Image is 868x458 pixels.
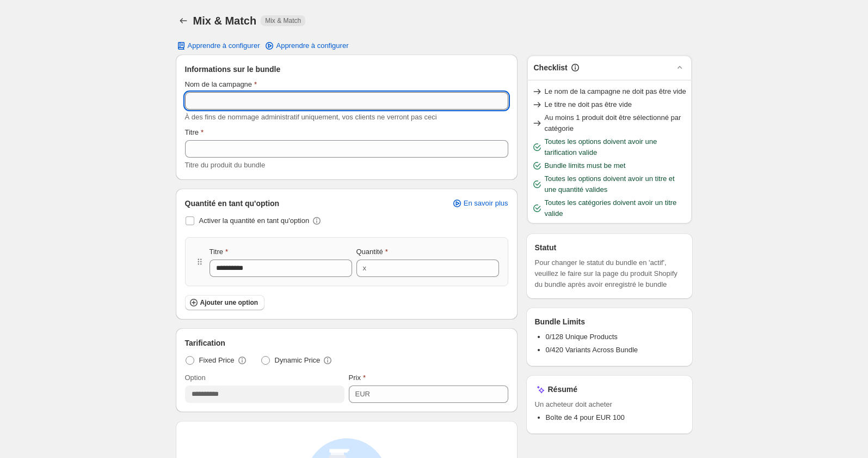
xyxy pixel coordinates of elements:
label: Prix [349,372,366,383]
label: Nom de la campagne [185,79,257,90]
h3: Résumé [548,384,577,395]
h3: Statut [535,242,557,253]
span: À des fins de nommage administratif uniquement, vos clients ne verront pas ceci [185,113,437,121]
span: Toutes les options doivent avoir un titre et une quantité valides [545,173,687,195]
span: Mix & Match [265,16,301,25]
span: 0/128 Unique Products [546,333,618,341]
span: Dynamic Price [275,355,321,366]
h3: Bundle Limits [535,316,586,327]
h1: Mix & Match [193,14,257,27]
label: Titre [185,127,204,138]
div: EUR [355,389,370,400]
span: Informations sur le bundle [185,64,281,75]
span: Le titre ne doit pas être vide [545,99,632,110]
span: Apprendre à configurer [188,41,260,50]
span: Pour changer le statut du bundle en 'actif', veuillez le faire sur la page du produit Shopify du ... [535,257,684,290]
button: Apprendre à configurer [169,38,267,53]
span: Au moins 1 produit doit être sélectionné par catégorie [545,112,687,134]
span: Toutes les catégories doivent avoir un titre valide [545,197,687,219]
div: x [363,263,367,274]
span: Quantité en tant qu'option [185,198,280,209]
span: Tarification [185,338,225,348]
span: Bundle limits must be met [545,160,626,171]
label: Quantité [356,246,388,257]
a: En savoir plus [445,196,515,211]
span: Titre du produit du bundle [185,161,266,169]
label: Option [185,372,206,383]
button: Back [176,13,191,28]
label: Titre [210,246,229,257]
span: Ajouter une option [200,298,258,307]
a: Apprendre à configurer [257,38,355,53]
button: Ajouter une option [185,295,265,310]
h3: Checklist [534,62,568,73]
span: Le nom de la campagne ne doit pas être vide [545,86,686,97]
span: Un acheteur doit acheter [535,399,684,410]
span: En savoir plus [464,199,508,208]
span: 0/420 Variants Across Bundle [546,346,638,354]
li: Boîte de 4 pour EUR 100 [546,412,684,423]
span: Apprendre à configurer [276,41,348,50]
span: Activer la quantité en tant qu'option [199,216,310,225]
span: Fixed Price [199,355,235,366]
span: Toutes les options doivent avoir une tarification valide [545,136,687,158]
